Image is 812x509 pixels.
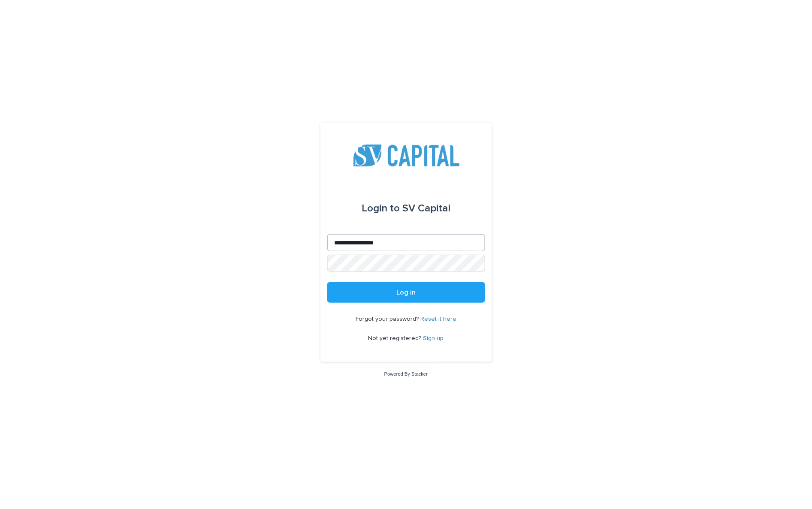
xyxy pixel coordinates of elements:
[356,316,420,322] span: Forgot your password?
[423,335,444,341] a: Sign up
[368,335,423,341] span: Not yet registered?
[420,316,456,322] a: Reset it here
[348,143,464,169] img: 7GBemjmsTGuK26vfOY7r
[327,282,485,303] button: Log in
[362,203,400,214] span: Login to
[396,289,416,296] span: Log in
[362,196,450,220] div: SV Capital
[384,371,428,376] a: Powered By Stacker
